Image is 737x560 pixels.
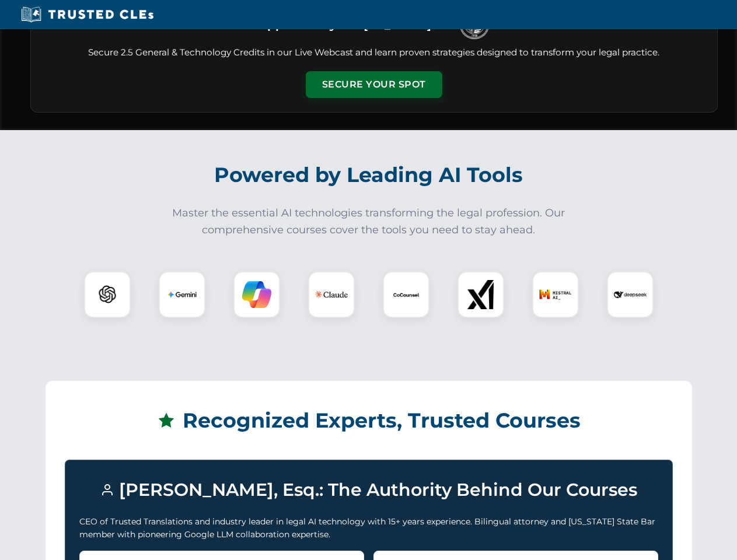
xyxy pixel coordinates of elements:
[18,6,157,23] img: Trusted CLEs
[308,271,355,318] div: Claude
[242,280,271,309] img: Copilot Logo
[90,278,124,311] img: ChatGPT Logo
[392,280,421,309] img: CoCounsel Logo
[614,278,647,311] img: DeepSeek Logo
[607,271,654,318] div: DeepSeek
[46,155,692,195] h2: Powered by Leading AI Tools
[79,515,658,541] p: CEO of Trusted Translations and industry leader in legal AI technology with 15+ years experience....
[165,205,573,239] p: Master the essential AI technologies transforming the legal profession. Our comprehensive courses...
[383,271,429,318] div: CoCounsel
[65,400,673,441] h2: Recognized Experts, Trusted Courses
[159,271,205,318] div: Gemini
[466,280,495,309] img: xAI Logo
[84,271,131,318] div: ChatGPT
[315,278,348,311] img: Claude Logo
[233,271,280,318] div: Copilot
[306,71,442,98] button: Secure Your Spot
[539,278,572,311] img: Mistral AI Logo
[45,46,703,60] p: Secure 2.5 General & Technology Credits in our Live Webcast and learn proven strategies designed ...
[457,271,504,318] div: xAI
[79,474,658,506] h3: [PERSON_NAME], Esq.: The Authority Behind Our Courses
[532,271,579,318] div: Mistral AI
[167,280,197,309] img: Gemini Logo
